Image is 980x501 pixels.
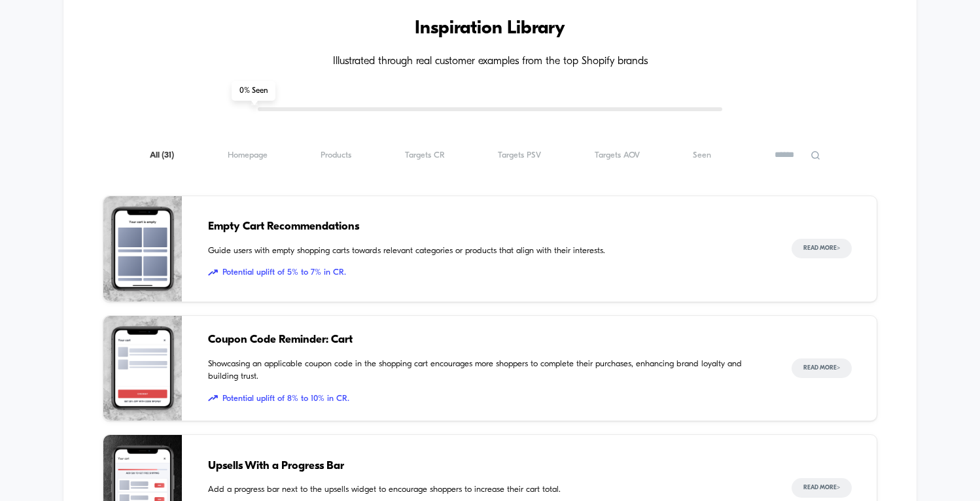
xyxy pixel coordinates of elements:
[208,245,765,258] span: Guide users with empty shopping carts towards relevant categories or products that align with the...
[208,332,765,349] span: Coupon Code Reminder: Cart
[103,316,182,421] img: Showcasing an applicable coupon code in the shopping cart encourages more shoppers to complete th...
[498,150,541,160] span: Targets PSV
[693,150,711,160] span: Seen
[208,218,765,235] span: Empty Cart Recommendations
[103,56,877,68] h4: Illustrated through real customer examples from the top Shopify brands
[103,18,877,39] h3: Inspiration Library
[208,483,765,496] span: Add a progress bar next to the upsells widget to encourage shoppers to increase their cart total.
[208,458,765,475] span: Upsells With a Progress Bar
[595,150,640,160] span: Targets AOV
[208,266,765,279] span: Potential uplift of 5% to 7% in CR.
[208,392,765,406] span: Potential uplift of 8% to 10% in CR.
[792,239,852,258] button: Read More>
[232,81,275,101] span: 0 % Seen
[792,358,852,378] button: Read More>
[228,150,268,160] span: Homepage
[150,150,174,160] span: All
[162,151,174,160] span: ( 31 )
[792,478,852,498] button: Read More>
[103,196,182,302] img: Guide users with empty shopping carts towards relevant categories or products that align with the...
[208,358,765,383] span: Showcasing an applicable coupon code in the shopping cart encourages more shoppers to complete th...
[321,150,351,160] span: Products
[405,150,445,160] span: Targets CR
